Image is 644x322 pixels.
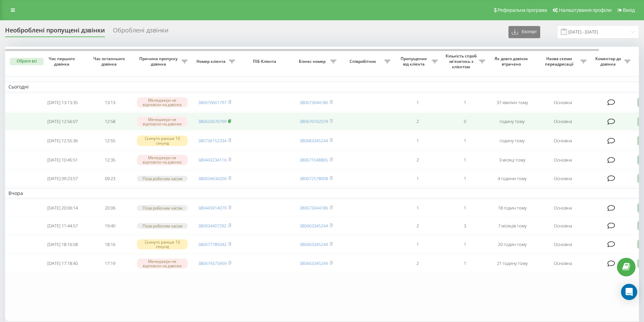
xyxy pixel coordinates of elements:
td: 20:06 [86,200,134,216]
td: 1 [441,94,488,112]
td: 20 годин тому [488,236,536,253]
td: 21 годину тому [488,254,536,272]
span: Причина пропуску дзвінка [137,56,182,67]
td: 1 [394,200,441,216]
td: 12:55 [86,132,134,150]
td: 1 [394,94,441,112]
td: 12:58 [86,113,134,130]
td: 17:19 [86,254,134,272]
span: Як довго дзвінок втрачено [494,56,530,67]
td: 1 [441,200,488,216]
a: 380676162074 [300,118,328,124]
a: 380683345244 [300,138,328,144]
a: 380663345244 [300,241,328,247]
a: 380663345244 [300,260,328,266]
td: 09:23 [86,170,134,187]
td: Основна [536,113,590,130]
td: [DATE] 17:18:40 [39,254,86,272]
td: годину тому [488,113,536,130]
a: 380671048865 [300,157,328,163]
td: [DATE] 20:06:14 [39,200,86,216]
td: Основна [536,151,590,169]
td: 1 [394,236,441,253]
td: Основна [536,236,590,253]
td: [DATE] 12:55:36 [39,132,86,150]
a: 380673044186 [300,205,328,211]
a: 380663345244 [300,223,328,229]
a: 380934407292 [198,223,226,229]
td: 3 [441,218,488,234]
td: 0 [441,113,488,130]
td: 3 місяці тому [488,151,536,169]
a: 380672578908 [300,175,328,181]
div: Менеджери не відповіли на дзвінок [137,117,188,127]
a: 380736152334 [198,138,226,144]
span: Час останнього дзвінка [92,56,128,67]
td: Основна [536,170,590,187]
td: Основна [536,218,590,234]
a: 380674373459 [198,260,226,266]
span: ПІБ Клієнта [244,59,287,64]
td: [DATE] 13:13:35 [39,94,86,112]
div: Менеджери не відповіли на дзвінок [137,97,188,107]
td: [DATE] 12:56:07 [39,113,86,130]
div: Open Intercom Messenger [621,284,637,300]
div: Скинуто раніше 10 секунд [137,239,188,249]
div: Менеджери не відповіли на дзвінок [137,155,188,165]
td: 2 [394,254,441,272]
a: 380633676799 [198,118,226,124]
td: 4 години тому [488,170,536,187]
span: Коментар до дзвінка [593,56,624,67]
td: [DATE] 10:45:51 [39,151,86,169]
td: 2 [394,113,441,130]
a: 380676601797 [198,99,226,105]
span: Час першого дзвінка [44,56,81,67]
td: 37 хвилин тому [488,94,536,112]
td: Основна [536,132,590,150]
td: 1 [394,170,441,187]
td: 18:16 [86,236,134,253]
td: 1 [441,151,488,169]
a: 380443914079 [198,205,226,211]
span: Реферальна програма [498,7,547,13]
td: годину тому [488,132,536,150]
span: Назва схеми переадресації [539,56,580,67]
td: 1 [441,236,488,253]
div: Скинуто раніше 10 секунд [137,135,188,146]
td: 1 [441,170,488,187]
td: Основна [536,94,590,112]
td: [DATE] 18:16:58 [39,236,86,253]
div: Менеджери не відповіли на дзвінок [137,258,188,269]
td: 12:35 [86,151,134,169]
td: 1 [441,132,488,150]
td: 7 місяців тому [488,218,536,234]
button: Експорт [508,26,540,38]
span: Налаштування профілю [559,7,612,13]
div: Поза робочим часом [137,223,188,229]
span: Співробітник [343,59,384,64]
a: 380634636204 [198,175,226,181]
a: 380677789342 [198,241,226,247]
td: [DATE] 11:44:57 [39,218,86,234]
div: Оброблені дзвінки [113,27,168,37]
button: Обрати всі [10,58,44,65]
span: Вихід [623,7,635,13]
div: Необроблені пропущені дзвінки [5,27,105,37]
td: Основна [536,254,590,272]
td: Основна [536,200,590,216]
span: Кількість спроб зв'язатись з клієнтом [445,53,479,69]
a: 380443234116 [198,157,226,163]
td: 1 [394,132,441,150]
td: 2 [394,218,441,234]
td: 2 [394,151,441,169]
td: [DATE] 09:23:57 [39,170,86,187]
td: 13:13 [86,94,134,112]
a: 380673044186 [300,99,328,105]
span: Бізнес номер [296,59,330,64]
td: 18 годин тому [488,200,536,216]
div: Поза робочим часом [137,176,188,181]
td: 19:40 [86,218,134,234]
span: Номер клієнта [194,59,229,64]
div: Поза робочим часом [137,205,188,211]
td: 1 [441,254,488,272]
